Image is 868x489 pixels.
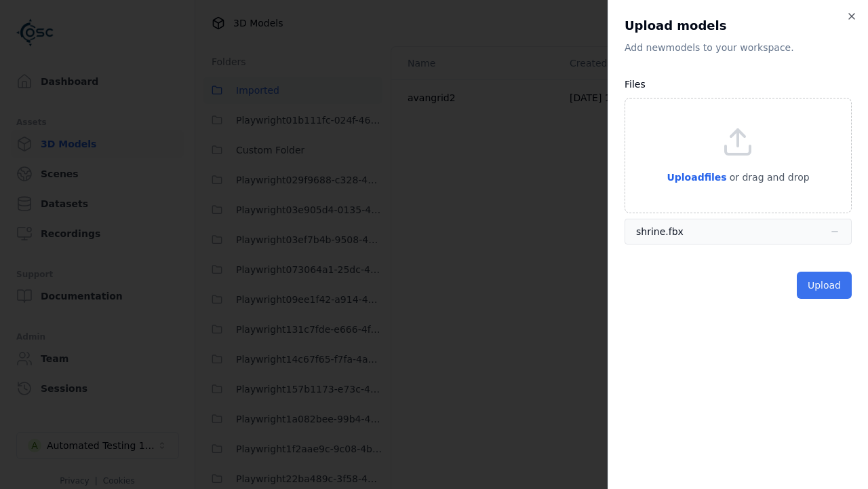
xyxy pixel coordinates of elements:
[636,225,684,238] div: shrine.fbx
[797,272,852,299] button: Upload
[667,172,726,183] span: Upload files
[625,41,852,54] p: Add new model s to your workspace.
[625,16,852,35] h2: Upload models
[727,169,810,185] p: or drag and drop
[625,79,646,90] label: Files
